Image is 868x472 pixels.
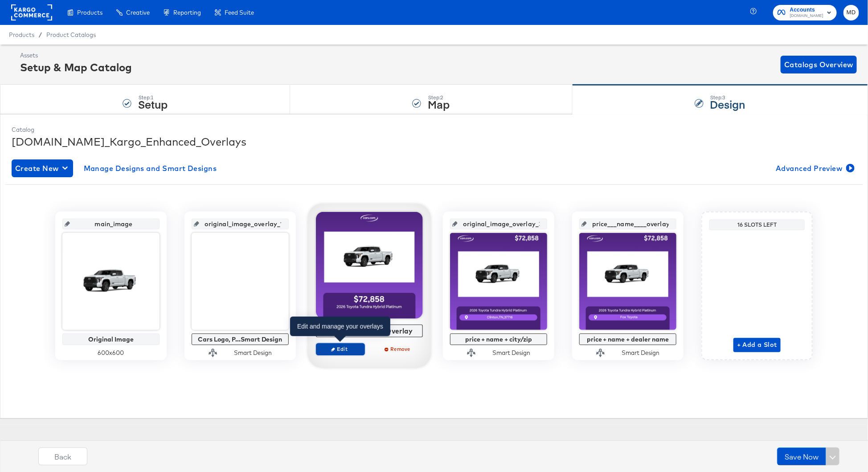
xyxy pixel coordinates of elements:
div: Smart Design [622,349,659,357]
button: Advanced Preview [772,159,856,177]
span: Products [77,9,102,16]
span: Edit [320,346,361,352]
button: MD [843,5,859,20]
span: Products [9,31,34,38]
div: Catalog [12,126,856,134]
strong: Setup [138,97,168,111]
span: MD [847,8,856,18]
span: Creative [126,9,150,16]
div: Smart Design [492,349,530,357]
div: Setup & Map Catalog [20,60,132,75]
button: Accounts[DOMAIN_NAME] [773,5,837,20]
strong: Design [710,97,745,111]
button: Save Now [777,448,826,465]
div: Step: 1 [138,94,168,101]
span: Reporting [173,9,201,16]
strong: Map [428,97,450,111]
button: Manage Designs and Smart Designs [80,159,221,177]
span: / [34,31,46,38]
div: Original Image [65,336,157,343]
span: Feed Suite [225,9,254,16]
div: 16 Slots Left [712,221,802,228]
div: 600 x 600 [62,349,160,357]
div: Step: 2 [428,94,450,101]
span: Catalogs Overview [784,58,853,71]
button: Back [38,448,87,465]
span: Accounts [790,5,823,15]
div: Cars Logo & Price Overlay [319,327,421,335]
button: Create New [12,159,73,177]
button: Catalogs Overview [781,56,857,73]
div: Step: 3 [710,94,745,101]
div: price + name + dealer name [581,336,674,343]
span: Advanced Preview [776,162,853,175]
span: Remove [378,346,419,352]
span: + Add a Slot [737,339,777,350]
button: Edit [316,343,365,355]
button: + Add a Slot [733,338,781,352]
span: [DOMAIN_NAME] [790,12,823,20]
span: Manage Designs and Smart Designs [84,162,217,175]
div: price + name + city/zip [452,336,545,343]
div: Cars Logo, P...Smart Design [194,336,287,343]
button: Remove [374,343,423,355]
div: Smart Design [234,349,272,357]
div: Assets [20,51,132,60]
a: Product Catalogs [46,31,96,38]
div: [DOMAIN_NAME]_Kargo_Enhanced_Overlays [12,134,856,149]
span: Create New [15,162,70,175]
